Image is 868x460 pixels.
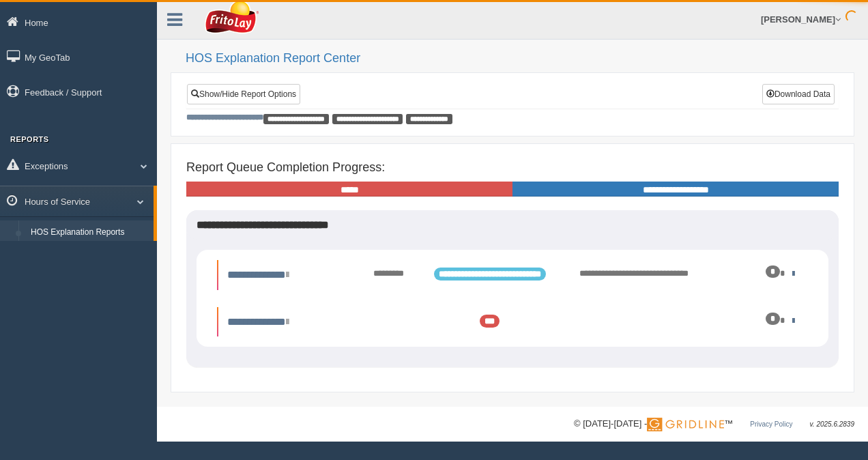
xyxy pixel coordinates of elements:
li: Expand [217,307,808,337]
img: Gridline [647,418,724,431]
button: Download Data [762,84,835,104]
li: Expand [217,260,808,290]
h2: HOS Explanation Report Center [186,52,854,66]
a: Privacy Policy [750,420,792,428]
div: © [DATE]-[DATE] - ™ [574,417,854,431]
a: Show/Hide Report Options [187,84,300,104]
a: HOS Explanation Reports [25,220,154,245]
span: v. 2025.6.2839 [810,420,854,428]
h4: Report Queue Completion Progress: [186,161,839,175]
